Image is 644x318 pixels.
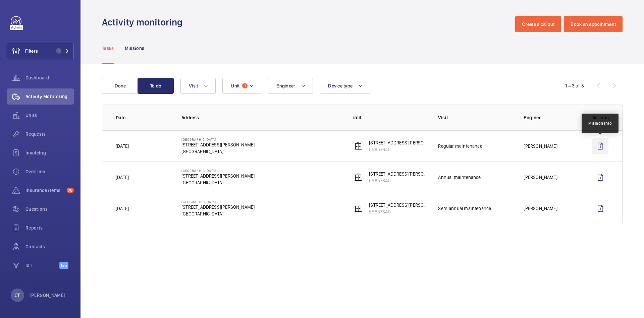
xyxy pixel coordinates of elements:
p: 55857645 [369,177,427,184]
p: [PERSON_NAME] [524,143,557,149]
button: Create a callout [515,16,561,32]
p: Visit [438,114,513,121]
p: Date [116,114,171,121]
p: Unit [353,114,427,121]
img: elevator.svg [354,142,362,150]
p: 55857645 [369,208,427,215]
span: Requests [25,131,74,137]
h1: Activity monitoring [102,16,186,28]
p: [GEOGRAPHIC_DATA] [181,210,255,217]
p: Regular maintenance [438,143,482,149]
p: [STREET_ADDRESS][PERSON_NAME] [369,202,427,208]
span: 75 [67,188,74,193]
button: To do [138,78,174,94]
p: [PERSON_NAME] [30,292,66,299]
span: IoT [25,262,59,269]
p: [DATE] [116,205,129,212]
p: Address [181,114,342,121]
button: Filters1 [7,43,74,59]
p: CT [15,292,20,299]
span: Overtime [25,168,74,175]
p: 55857645 [369,146,427,153]
p: Engineer [524,114,581,121]
button: Book an appointment [564,16,623,32]
span: Contacts [25,243,74,250]
span: Beta [59,262,68,269]
p: [PERSON_NAME] [524,205,557,212]
p: [STREET_ADDRESS][PERSON_NAME] [369,139,427,146]
p: [PERSON_NAME] [524,174,557,181]
img: elevator.svg [354,173,362,181]
span: Dashboard [25,74,74,81]
p: [GEOGRAPHIC_DATA] [181,148,255,155]
img: elevator.svg [354,204,362,212]
span: Units [25,112,74,119]
p: [GEOGRAPHIC_DATA] [181,169,255,173]
p: [STREET_ADDRESS][PERSON_NAME] [369,171,427,177]
p: [STREET_ADDRESS][PERSON_NAME] [181,204,255,210]
p: [STREET_ADDRESS][PERSON_NAME] [181,173,255,179]
div: 1 – 3 of 3 [565,82,584,89]
span: Filters [25,48,38,54]
span: 1 [242,83,248,88]
span: Unit [231,83,239,88]
button: Visit [180,78,216,94]
button: Done [102,78,138,94]
span: Activity Monitoring [25,93,74,100]
span: Invoicing [25,149,74,156]
button: Device type [320,78,370,94]
p: [DATE] [116,143,129,149]
span: 1 [56,48,61,54]
span: Engineer [276,83,295,88]
button: Engineer [268,78,313,94]
span: Visit [189,83,198,88]
p: [DATE] [116,174,129,181]
p: [GEOGRAPHIC_DATA] [181,179,255,186]
p: [STREET_ADDRESS][PERSON_NAME] [181,141,255,148]
span: Questions [25,206,74,212]
p: [GEOGRAPHIC_DATA] [181,137,255,141]
p: Semiannual maintenance [438,205,491,212]
p: Tasks [102,45,114,52]
span: Insurance items [25,187,64,194]
span: Reports [25,225,74,231]
span: Device type [328,83,353,88]
p: Missions [125,45,145,52]
div: Mission Info [588,120,612,126]
button: Unit1 [222,78,261,94]
p: [GEOGRAPHIC_DATA] [181,200,255,204]
p: Annual maintenance [438,174,481,181]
